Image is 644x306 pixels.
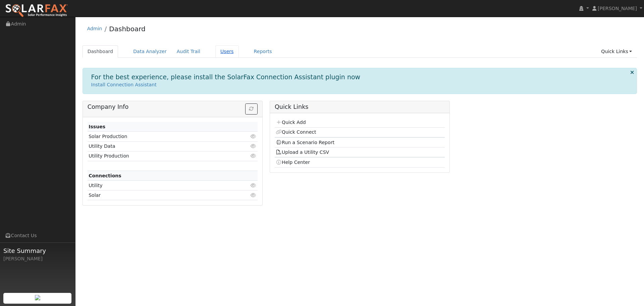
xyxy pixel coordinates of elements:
[251,183,257,188] i: Click to view
[596,45,637,58] a: Quick Links
[88,190,230,200] td: Solar
[276,140,334,145] a: Run a Scenario Report
[275,103,445,111] h5: Quick Links
[91,82,157,87] a: Install Connection Assistant
[87,26,102,31] a: Admin
[3,246,72,255] span: Site Summary
[251,154,257,158] i: Click to view
[276,129,316,135] a: Quick Connect
[276,160,310,165] a: Help Center
[249,45,277,58] a: Reports
[35,295,40,300] img: retrieve
[128,45,172,58] a: Data Analyzer
[88,181,230,190] td: Utility
[88,132,230,141] td: Solar Production
[83,45,118,58] a: Dashboard
[276,120,306,125] a: Quick Add
[3,255,72,262] div: [PERSON_NAME]
[276,149,329,155] a: Upload a Utility CSV
[89,173,121,178] strong: Connections
[91,73,361,81] h1: For the best experience, please install the SolarFax Connection Assistant plugin now
[172,45,205,58] a: Audit Trail
[88,151,230,161] td: Utility Production
[251,144,257,148] i: Click to view
[598,6,637,11] span: [PERSON_NAME]
[88,103,258,111] h5: Company Info
[5,4,68,18] img: SolarFax
[251,193,257,198] i: Click to view
[251,134,257,139] i: Click to view
[88,141,230,151] td: Utility Data
[215,45,239,58] a: Users
[89,124,105,129] strong: Issues
[109,25,146,33] a: Dashboard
